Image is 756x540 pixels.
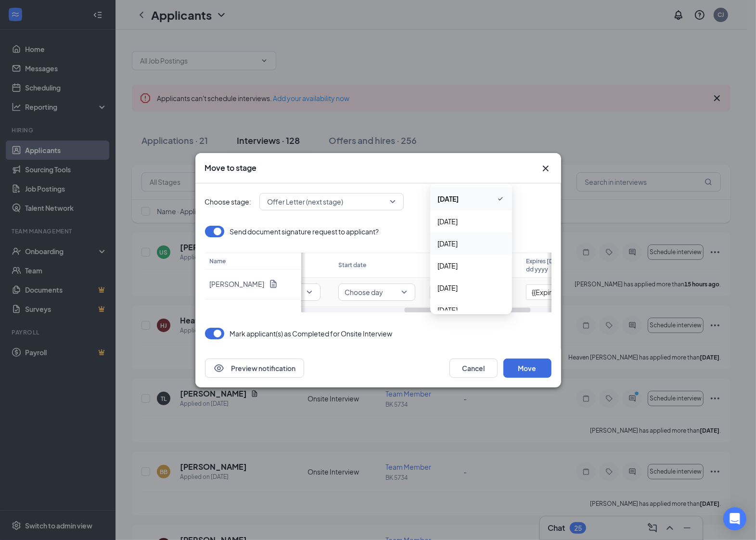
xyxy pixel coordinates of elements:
[213,362,225,374] svg: Eye
[205,196,252,207] span: Choose stage:
[521,253,592,278] th: Expires [DATE] Month dd yyyy
[210,279,265,289] p: [PERSON_NAME]
[333,253,521,278] th: Start date
[540,163,551,174] button: Close
[438,283,458,293] span: [DATE]
[438,193,459,204] span: [DATE]
[205,226,551,312] div: Loading offer data.
[345,285,383,299] span: Choose day
[438,305,458,315] span: [DATE]
[540,163,551,174] svg: Cross
[438,216,458,227] span: [DATE]
[723,507,746,530] div: Open Intercom Messenger
[230,329,393,338] p: Mark applicant(s) as Completed for Onsite Interview
[269,279,278,289] svg: Document
[497,193,504,205] svg: Checkmark
[205,253,301,270] th: Name
[449,359,498,378] button: Cancel
[205,359,304,378] button: EyePreview notification
[268,194,344,209] span: Offer Letter (next stage)
[503,359,551,378] button: Move
[205,163,257,173] h3: Move to stage
[230,227,379,236] p: Send document signature request to applicant?
[438,238,458,249] span: [DATE]
[438,260,458,271] span: [DATE]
